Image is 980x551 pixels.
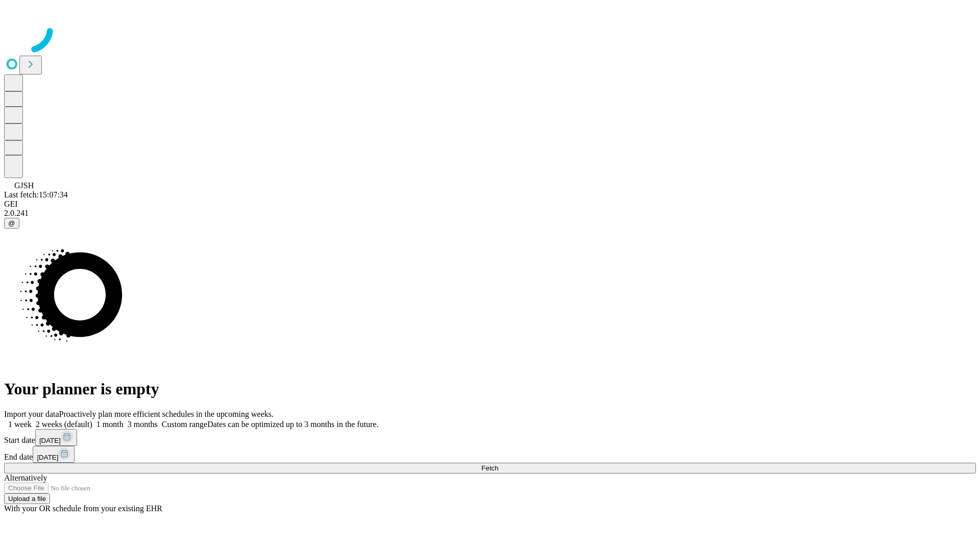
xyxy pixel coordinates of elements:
[8,420,32,429] span: 1 week
[35,429,77,446] button: [DATE]
[4,190,68,199] span: Last fetch: 15:07:34
[4,473,47,482] span: Alternatively
[162,420,207,429] span: Custom range
[4,429,976,446] div: Start date
[4,209,976,218] div: 2.0.241
[4,463,976,473] button: Fetch
[207,420,378,429] span: Dates can be optimized up to 3 months in the future.
[33,446,75,463] button: [DATE]
[39,437,61,444] span: [DATE]
[4,493,50,504] button: Upload a file
[37,454,58,461] span: [DATE]
[4,199,976,209] div: GEI
[481,464,498,472] span: Fetch
[4,218,19,229] button: @
[14,181,34,190] span: GJSH
[4,504,162,513] span: With your OR schedule from your existing EHR
[4,410,59,418] span: Import your data
[36,420,92,429] span: 2 weeks (default)
[96,420,124,429] span: 1 month
[8,219,15,227] span: @
[4,446,976,463] div: End date
[4,380,976,398] h1: Your planner is empty
[128,420,158,429] span: 3 months
[59,410,274,418] span: Proactively plan more efficient schedules in the upcoming weeks.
